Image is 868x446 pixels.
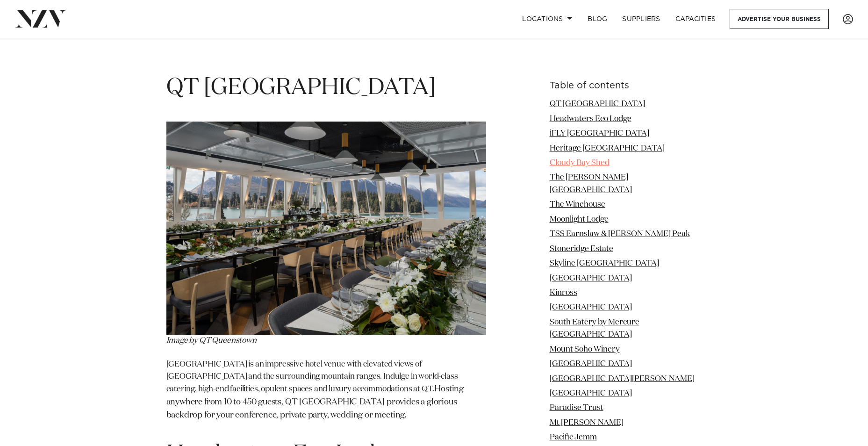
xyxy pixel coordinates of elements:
a: Capacities [668,9,724,29]
a: The [PERSON_NAME][GEOGRAPHIC_DATA] [550,173,632,194]
a: Heritage [GEOGRAPHIC_DATA] [550,144,665,152]
a: Mount Soho Winery [550,345,620,353]
a: Cloudy Bay Shed [550,159,610,167]
a: Mt [PERSON_NAME] [550,419,624,427]
a: Skyline [GEOGRAPHIC_DATA] [550,259,659,267]
a: [GEOGRAPHIC_DATA] [550,360,632,368]
a: Pacific Jemm [550,433,597,441]
a: South Eatery by Mercure [GEOGRAPHIC_DATA] [550,318,639,338]
a: BLOG [580,9,615,29]
a: iFLY [GEOGRAPHIC_DATA] [550,129,649,137]
a: [GEOGRAPHIC_DATA] [550,389,632,397]
a: SUPPLIERS [615,9,667,29]
a: Moonlight Lodge [550,216,609,223]
a: Stoneridge Estate [550,245,613,253]
a: The Winehouse [550,201,605,209]
a: Kinross [550,289,577,297]
a: TSS Earnslaw & [PERSON_NAME] Peak [550,230,690,238]
a: [GEOGRAPHIC_DATA][PERSON_NAME] [550,375,695,383]
span: Hosting anywhere from 10 to 450 guests, QT [GEOGRAPHIC_DATA] provides a glorious backdrop for you... [166,385,466,419]
a: Headwaters Eco Lodge [550,115,631,123]
img: nzv-logo.png [15,10,66,27]
a: Advertise your business [730,9,829,29]
h1: QT [GEOGRAPHIC_DATA] [166,73,486,103]
a: [GEOGRAPHIC_DATA] [550,274,632,282]
a: Locations [515,9,580,29]
a: Paradise Trust [550,404,603,412]
a: [GEOGRAPHIC_DATA] [550,303,632,311]
a: QT [GEOGRAPHIC_DATA] [550,100,645,108]
h6: Table of contents [550,81,702,91]
em: Image by QT Queenstown [166,337,257,345]
p: [GEOGRAPHIC_DATA] is an impressive hotel venue with elevated views of [GEOGRAPHIC_DATA] and the s... [166,359,486,422]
